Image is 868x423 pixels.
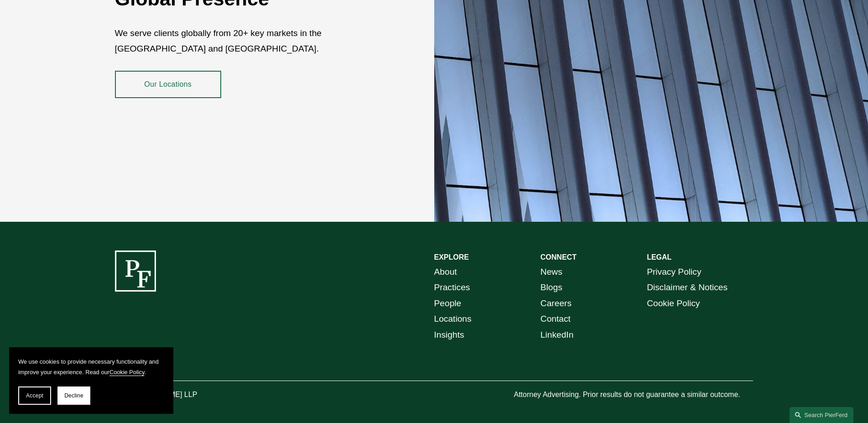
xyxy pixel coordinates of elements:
a: Our Locations [115,71,221,98]
button: Decline [57,386,90,405]
section: Cookie banner [9,347,173,414]
span: Accept [26,392,43,399]
a: Blogs [541,280,562,296]
a: People [434,296,462,312]
a: Insights [434,327,464,343]
a: Disclaimer & Notices [647,280,728,296]
p: We use cookies to provide necessary functionality and improve your experience. Read our . [18,356,164,377]
span: Decline [64,392,83,399]
p: We serve clients globally from 20+ key markets in the [GEOGRAPHIC_DATA] and [GEOGRAPHIC_DATA]. [115,26,381,57]
strong: CONNECT [541,253,577,261]
strong: EXPLORE [434,253,469,261]
a: Locations [434,311,472,327]
p: © [PERSON_NAME] LLP [115,388,248,402]
a: News [541,264,562,280]
a: Search this site [790,407,853,423]
button: Accept [18,386,51,405]
a: Practices [434,280,470,296]
p: Attorney Advertising. Prior results do not guarantee a similar outcome. [514,388,753,402]
a: About [434,264,457,280]
a: LinkedIn [541,327,574,343]
a: Contact [541,311,571,327]
strong: LEGAL [647,253,671,261]
a: Cookie Policy [109,369,145,376]
a: Privacy Policy [647,264,701,280]
a: Careers [541,296,572,312]
a: Cookie Policy [647,296,700,312]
